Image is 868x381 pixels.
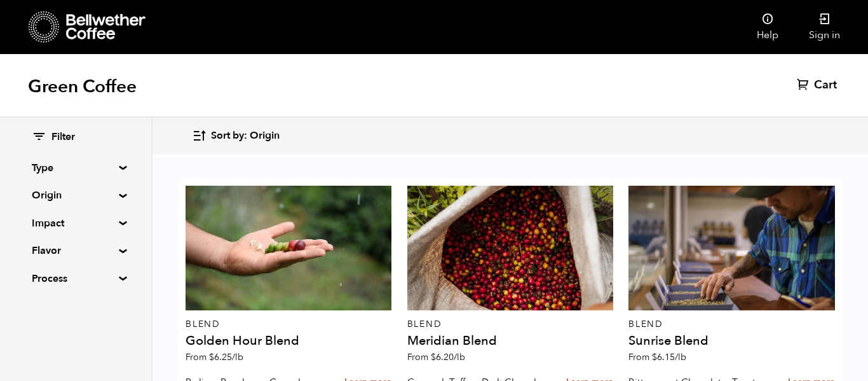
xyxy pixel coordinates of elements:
[32,160,119,176] summary: Type
[628,320,834,329] p: Blend
[186,320,391,329] p: Blend
[51,130,75,144] span: Filter
[407,351,465,363] span: From
[407,335,613,347] h4: Meridian Blend
[32,216,119,231] summary: Impact
[186,335,391,347] h4: Golden Hour Blend
[209,351,214,363] span: $
[232,351,243,363] span: /lb
[32,188,119,203] summary: Origin
[32,243,119,258] summary: Flavor
[211,129,280,143] span: Sort by: Origin
[209,351,243,363] bdi: 6.25
[454,351,465,363] span: /lb
[797,78,840,93] a: Cart
[675,351,686,363] span: /lb
[652,351,686,363] bdi: 6.15
[628,335,834,347] h4: Sunrise Blend
[28,75,137,98] h1: Green Coffee
[652,351,657,363] span: $
[192,121,280,151] button: Sort by: Origin
[407,320,613,329] p: Blend
[628,351,686,363] span: From
[814,78,837,93] span: Cart
[431,351,465,363] bdi: 6.20
[186,351,243,363] span: From
[431,351,436,363] span: $
[32,271,119,286] summary: Process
